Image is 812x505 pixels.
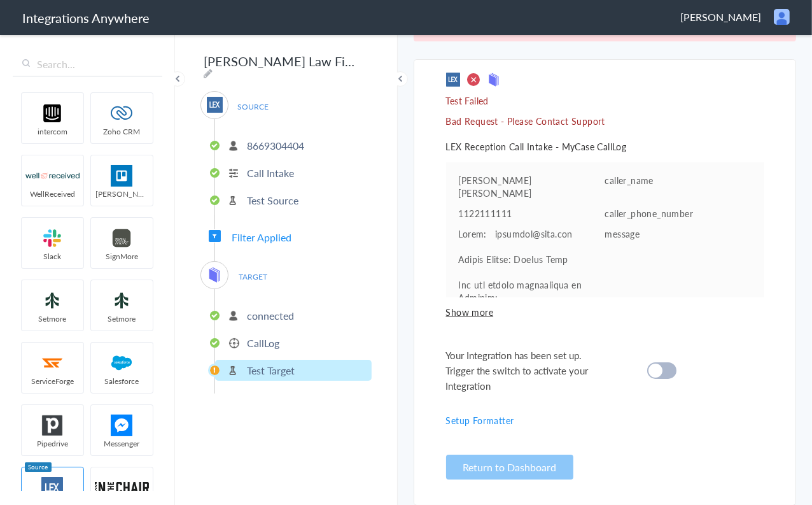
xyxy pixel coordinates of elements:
[91,251,153,262] span: SignMore
[91,188,153,199] span: [PERSON_NAME]
[247,336,279,350] p: CallLog
[95,415,149,436] img: FBM.png
[25,352,80,374] img: serviceforge-icon.png
[91,126,153,137] span: Zoho CRM
[446,115,764,127] p: Bad Request - Please Contact Support
[446,455,573,480] button: Return to Dashboard
[605,207,752,220] p: caller_phone_number
[446,140,764,153] h5: LEX Reception Call Intake - MyCase CallLog
[446,94,764,107] p: Test Failed
[232,230,291,245] span: Filter Applied
[25,103,80,124] img: intercom-logo.svg
[25,165,80,187] img: wr-logo.svg
[13,52,162,76] input: Search...
[91,438,153,449] span: Messenger
[605,227,752,240] p: message
[247,363,295,378] p: Test Target
[95,103,149,124] img: zoho-logo.svg
[774,9,790,25] img: user.png
[22,126,83,137] span: intercom
[95,352,149,374] img: salesforce-logo.svg
[91,313,153,324] span: Setmore
[95,165,149,187] img: trello.png
[207,97,223,113] img: lex-app-logo.svg
[95,477,149,499] img: inch-logo.svg
[207,267,223,283] img: mycase-logo-new.svg
[446,414,514,427] a: Setup Formatter
[25,415,80,436] img: pipedrive.png
[247,193,298,208] p: Test Source
[22,251,83,262] span: Slack
[229,98,277,115] span: SOURCE
[95,227,149,249] img: signmore-logo.png
[22,188,83,199] span: WellReceived
[22,9,150,27] h1: Integrations Anywhere
[247,308,294,323] p: connected
[22,313,83,324] span: Setmore
[605,174,752,187] p: caller_name
[459,174,605,199] pre: [PERSON_NAME] [PERSON_NAME]
[247,166,294,180] p: Call Intake
[446,348,612,394] span: Your Integration has been set up. Trigger the switch to activate your Integration
[247,138,304,153] p: 8669304404
[25,477,80,499] img: lex-app-logo.svg
[680,10,761,24] span: [PERSON_NAME]
[446,306,764,318] span: Show more
[229,268,277,285] span: TARGET
[95,290,149,311] img: setmoreNew.jpg
[25,227,80,249] img: slack-logo.svg
[487,73,501,87] img: target
[22,376,83,387] span: ServiceForge
[91,376,153,387] span: Salesforce
[25,290,80,311] img: setmoreNew.jpg
[446,73,460,87] img: source
[22,438,83,449] span: Pipedrive
[459,207,605,220] pre: 1122111111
